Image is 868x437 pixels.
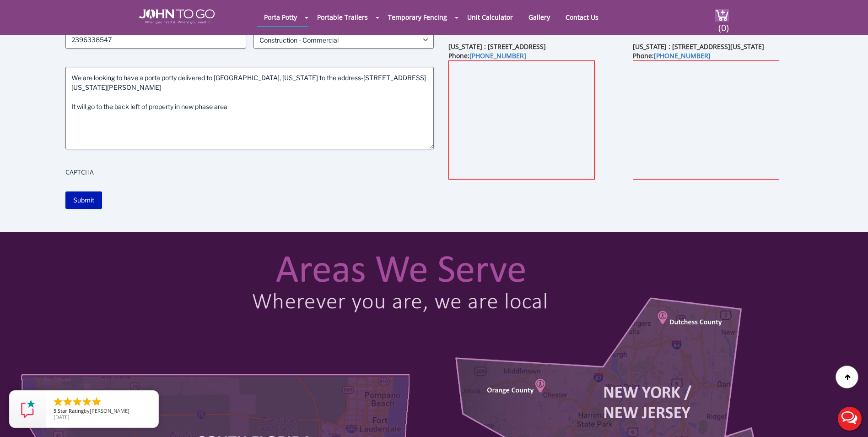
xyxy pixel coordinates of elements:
[559,8,605,26] a: Contact Us
[90,407,129,414] span: [PERSON_NAME]
[522,8,557,26] a: Gallery
[654,51,711,60] a: [PHONE_NUMBER]
[257,8,304,26] a: Porta Potty
[65,168,434,177] label: CAPTCHA
[53,396,64,407] li: 
[54,407,56,414] span: 5
[72,396,83,407] li: 
[633,42,764,51] b: [US_STATE] : [STREET_ADDRESS][US_STATE]
[633,51,711,60] b: Phone:
[19,400,37,418] img: Review Rating
[58,407,84,414] span: Star Rating
[448,51,526,60] b: Phone:
[448,42,546,51] b: [US_STATE] : [STREET_ADDRESS]
[718,14,729,34] span: (0)
[54,408,151,415] span: by
[469,51,526,60] a: [PHONE_NUMBER]
[460,8,520,26] a: Unit Calculator
[381,8,454,26] a: Temporary Fencing
[715,9,729,22] img: cart a
[62,396,73,407] li: 
[139,9,215,24] img: JOHN to go
[831,400,868,437] button: Live Chat
[310,8,375,26] a: Portable Trailers
[91,396,102,407] li: 
[65,31,246,49] input: Phone
[65,191,102,209] input: Submit
[54,414,70,421] span: [DATE]
[81,396,92,407] li: 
